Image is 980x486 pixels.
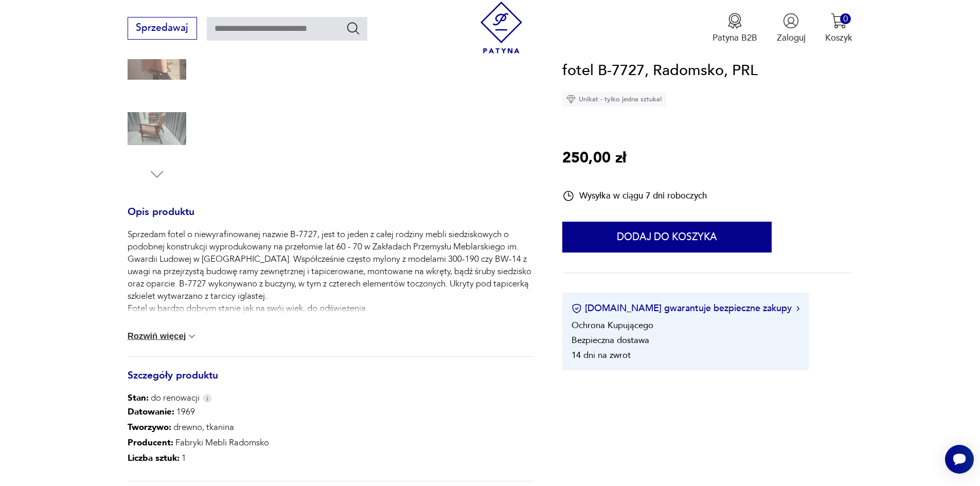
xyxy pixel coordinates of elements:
b: Datowanie : [128,406,174,418]
h3: Szczegóły produktu [128,372,533,392]
b: Tworzywo : [128,421,171,433]
b: Producent : [128,437,173,448]
img: Patyna - sklep z meblami i dekoracjami vintage [475,2,527,53]
p: Fabryki Mebli Radomsko [128,435,269,451]
p: Sprzedam fotel o niewyrafinowanej nazwie B-7727, jest to jeden z całej rodziny mebli siedziskowyc... [128,228,533,327]
img: Ikona strzałki w prawo [796,306,799,311]
button: Patyna B2B [712,13,757,44]
h3: Opis produktu [128,208,533,229]
p: 250,00 zł [562,147,626,170]
img: Ikonka użytkownika [783,13,799,29]
img: Ikona diamentu [566,95,576,104]
a: Ikona medaluPatyna B2B [712,13,757,44]
img: Ikona koszyka [831,13,847,29]
div: 0 [840,13,851,24]
b: Stan: [128,392,149,404]
li: Ochrona Kupującego [572,320,653,332]
iframe: Smartsupp widget button [945,445,974,474]
button: Szukaj [346,21,361,35]
img: Ikona medalu [727,13,743,29]
p: Koszyk [825,32,852,44]
span: do renowacji [128,392,200,404]
p: 1969 [128,404,269,420]
li: Bezpieczna dostawa [572,335,649,347]
li: 14 dni na zwrot [572,350,631,362]
img: chevron down [187,331,197,341]
h1: fotel B-7727, Radomsko, PRL [562,59,758,83]
p: drewno, tkanina [128,420,269,435]
div: Wysyłka w ciągu 7 dni roboczych [562,190,707,202]
img: Zdjęcie produktu fotel B-7727, Radomsko, PRL [128,34,186,93]
button: [DOMAIN_NAME] gwarantuje bezpieczne zakupy [572,302,799,315]
div: Unikat - tylko jedna sztuka! [562,92,666,107]
p: Patyna B2B [712,32,757,44]
button: Dodaj do koszyka [562,222,772,253]
img: Ikona certyfikatu [572,303,582,314]
p: Zaloguj [777,32,806,44]
img: Zdjęcie produktu fotel B-7727, Radomsko, PRL [128,99,186,158]
img: Info icon [203,394,212,403]
p: 1 [128,451,269,466]
a: Sprzedawaj [128,25,197,33]
button: Sprzedawaj [128,17,197,40]
button: 0Koszyk [825,13,852,44]
button: Rozwiń więcej [128,331,198,341]
b: Liczba sztuk: [128,452,180,464]
button: Zaloguj [777,13,806,44]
